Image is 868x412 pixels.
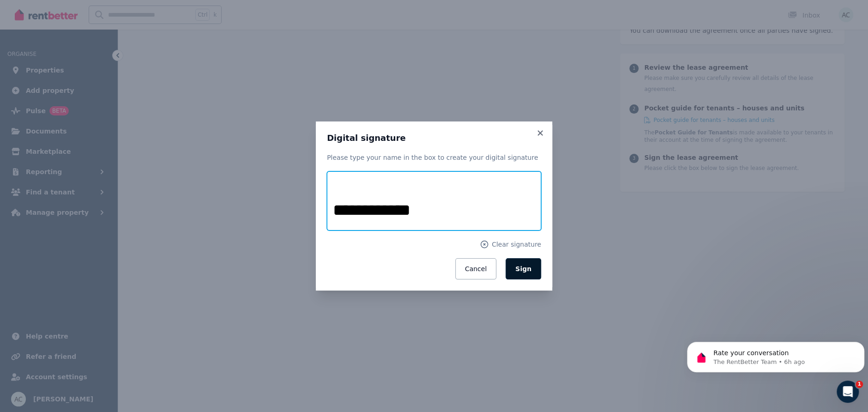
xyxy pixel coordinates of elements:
[492,240,541,249] span: Clear signature
[455,258,496,279] button: Cancel
[327,153,541,162] p: Please type your name in the box to create your digital signature
[506,258,541,279] button: Sign
[515,265,531,273] span: Sign
[683,322,868,387] iframe: Intercom notifications message
[327,133,541,144] h3: Digital signature
[837,381,859,403] iframe: Intercom live chat
[856,381,863,388] span: 1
